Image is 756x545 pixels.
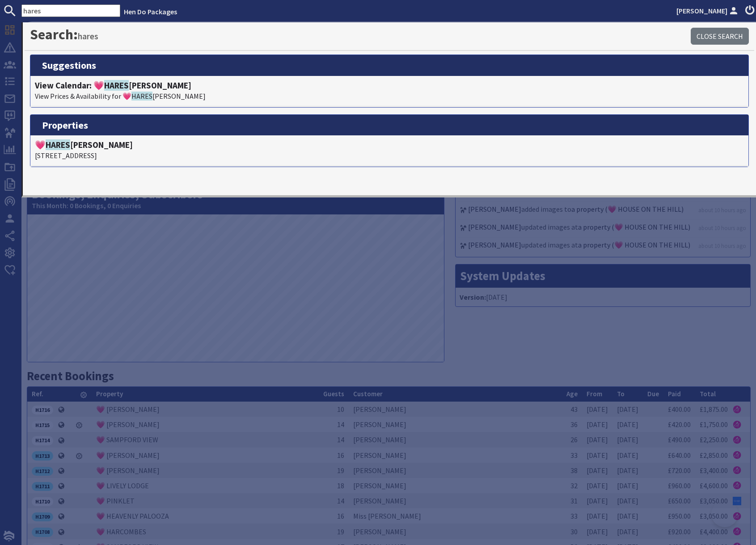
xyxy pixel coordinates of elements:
img: Referer: Google [733,497,741,505]
a: £2,250.00 [700,435,728,444]
td: [PERSON_NAME] [349,524,562,539]
td: [DATE] [612,448,643,463]
img: Referer: Hen Do Packages [733,405,741,414]
span: 14 [337,435,344,444]
a: Guests [323,390,344,398]
a: about 10 hours ago [698,224,746,232]
a: [PERSON_NAME] [468,240,521,249]
a: Paid [668,390,681,398]
a: £2,850.00 [700,451,728,460]
a: 💗 PINKLET [96,496,135,505]
a: £4,600.00 [700,481,728,490]
h4: 💗 [PERSON_NAME] [35,140,744,150]
a: System Updates [460,268,545,283]
td: [PERSON_NAME] [349,432,562,447]
a: Property [96,390,123,398]
a: £650.00 [668,496,691,505]
td: [DATE] [582,493,612,508]
td: [DATE] [612,463,643,478]
td: [DATE] [612,432,643,447]
span: 19 [337,466,344,475]
td: [PERSON_NAME] [349,493,562,508]
a: Total [700,390,716,398]
span: HARES [131,92,152,101]
a: about 10 hours ago [698,242,746,250]
div: H1712 [32,467,53,476]
a: 💗 [PERSON_NAME] [96,451,160,460]
img: Referer: Hen Do Packages [733,451,741,459]
td: 31 [562,493,582,508]
li: updated images at [458,238,748,255]
td: [DATE] [582,478,612,493]
td: [PERSON_NAME] [349,478,562,493]
span: H1714 [32,436,53,445]
h3: suggestions [30,55,748,75]
a: a property (💗 HOUSE ON THE HILL) [578,222,690,231]
td: [DATE] [582,417,612,432]
a: [PERSON_NAME] [468,222,521,231]
td: [DATE] [582,448,612,463]
a: H1715 [32,420,53,429]
div: H1713 [32,451,53,460]
td: [DATE] [612,417,643,432]
img: Referer: Hen Do Packages [733,481,741,490]
td: [DATE] [612,478,643,493]
li: updated images at [458,220,748,238]
a: H1708 [32,527,53,536]
a: 💗 LIVELY LODGE [96,481,149,490]
li: [DATE] [458,290,748,304]
a: £1,750.00 [700,420,728,429]
a: H1710 [32,496,53,505]
a: Close Search [691,28,749,45]
a: 💗 HEAVENLY PALOOZA [96,511,169,520]
div: H1708 [32,528,53,537]
img: staytech_i_w-64f4e8e9ee0a9c174fd5317b4b171b261742d2d393467e5bdba4413f4f884c10.svg [4,531,14,541]
td: [DATE] [612,402,643,417]
a: 💗HARES[PERSON_NAME][STREET_ADDRESS] [35,140,744,161]
a: £920.00 [668,527,691,536]
span: 16 [337,511,344,520]
a: Customer [353,390,383,398]
td: 38 [562,463,582,478]
a: £490.00 [668,435,691,444]
a: Ref. [32,390,43,398]
a: H1713 [32,451,53,460]
img: Referer: Hen Do Packages [733,420,741,429]
a: £720.00 [668,466,691,475]
h1: Search: [30,26,691,43]
img: Referer: Hen Do Packages [733,466,741,474]
a: £4,400.00 [700,527,728,536]
td: 36 [562,417,582,432]
a: £420.00 [668,420,691,429]
a: 💗 [PERSON_NAME] [96,420,160,429]
a: Recent Bookings [27,369,114,383]
a: H1716 [32,405,53,414]
td: [DATE] [612,508,643,524]
th: Due [643,387,663,402]
span: 16 [337,451,344,460]
a: £3,400.00 [700,466,728,475]
td: 30 [562,524,582,539]
a: View Calendar: 💗HARES[PERSON_NAME]View Prices & Availability for 💗HARES[PERSON_NAME] [35,80,744,101]
a: Hen Do Packages [124,7,177,16]
a: [PERSON_NAME] [676,5,740,16]
a: From [587,390,602,398]
iframe: Toggle Customer Support [711,500,738,527]
span: H1715 [32,421,53,430]
td: 33 [562,508,582,524]
small: This Month: 0 Bookings, 0 Enquiries [32,201,439,210]
span: 19 [337,527,344,536]
a: H1709 [32,511,53,520]
a: £1,875.00 [700,405,728,414]
td: [DATE] [582,402,612,417]
span: HARES [46,139,70,150]
img: Referer: Hen Do Packages [733,527,741,536]
td: 33 [562,448,582,463]
td: [DATE] [612,524,643,539]
span: H1716 [32,406,53,415]
a: To [617,390,625,398]
span: H1710 [32,497,53,506]
td: [DATE] [612,493,643,508]
td: 26 [562,432,582,447]
a: H1711 [32,481,53,490]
